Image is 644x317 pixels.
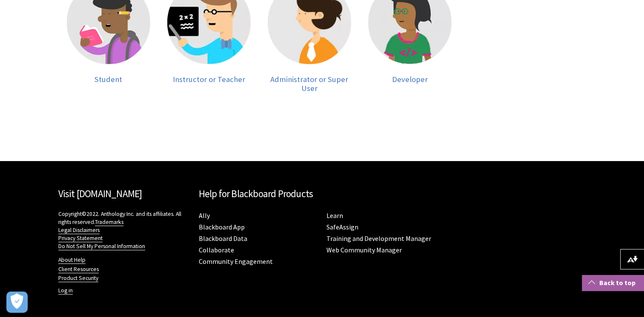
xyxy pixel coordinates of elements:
[58,256,86,264] a: About Help
[58,235,103,242] a: Privacy Statement
[392,74,428,84] span: Developer
[95,218,123,226] a: Trademarks
[326,223,358,232] a: SafeAssign
[94,74,122,84] span: Student
[58,226,100,234] a: Legal Disclaimers
[326,234,431,243] a: Training and Development Manager
[6,292,28,313] button: Open Preferences
[58,210,190,250] p: Copyright©2022. Anthology Inc. and its affiliates. All rights reserved.
[58,243,145,250] a: Do Not Sell My Personal Information
[58,287,73,294] a: Log in
[199,223,245,232] a: Blackboard App
[326,211,343,220] a: Learn
[199,246,234,255] a: Collaborate
[326,246,402,255] a: Web Community Manager
[58,275,98,282] a: Product Security
[173,74,245,84] span: Instructor or Teacher
[199,211,210,220] a: Ally
[199,257,273,266] a: Community Engagement
[58,187,142,200] a: Visit [DOMAIN_NAME]
[58,266,99,273] a: Client Resources
[270,74,348,93] span: Administrator or Super User
[199,187,446,201] h2: Help for Blackboard Products
[582,275,644,291] a: Back to top
[199,234,247,243] a: Blackboard Data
